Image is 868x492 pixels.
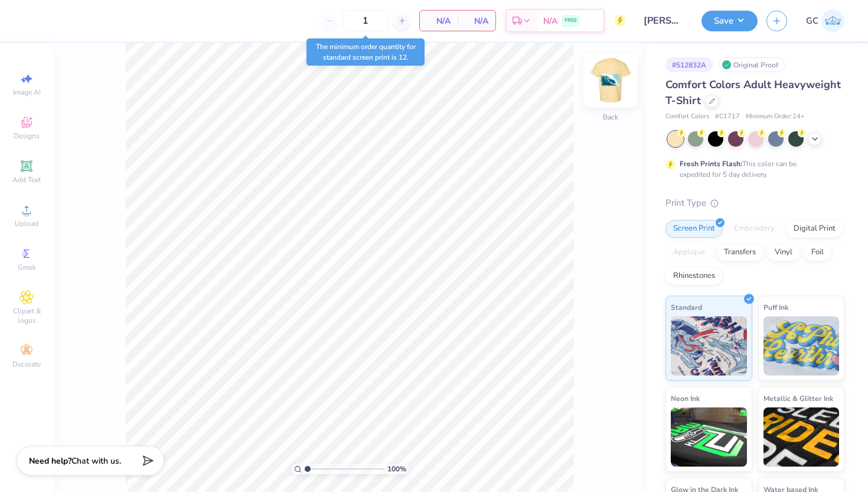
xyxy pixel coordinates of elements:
[763,316,840,376] img: Puff Ink
[603,112,618,122] div: Back
[671,316,747,376] img: Standard
[767,244,800,261] div: Vinyl
[543,15,557,27] span: N/A
[763,392,833,404] span: Metallic & Glitter Ink
[465,15,488,27] span: N/A
[665,267,723,285] div: Rhinestones
[29,455,71,467] strong: Need help?
[804,244,831,261] div: Foil
[806,14,818,28] span: GC
[665,244,713,261] div: Applique
[665,77,841,108] span: Comfort Colors Adult Heavyweight T-Shirt
[671,301,702,313] span: Standard
[665,57,713,72] div: # 512832A
[786,220,843,238] div: Digital Print
[665,112,709,122] span: Comfort Colors
[587,57,634,104] img: Back
[6,306,47,325] span: Clipart & logos
[665,220,723,238] div: Screen Print
[701,11,758,31] button: Save
[763,301,788,313] span: Puff Ink
[564,17,577,25] span: FREE
[746,112,805,122] span: Minimum Order: 24 +
[306,38,425,66] div: The minimum order quantity for standard screen print is 12.
[12,360,41,369] span: Decorate
[71,455,121,467] span: Chat with us.
[671,407,747,467] img: Neon Ink
[821,9,844,33] img: George Charles
[14,131,40,141] span: Designs
[18,263,36,272] span: Greek
[13,88,41,97] span: Image AI
[806,9,844,33] a: GC
[12,175,41,184] span: Add Text
[680,159,742,169] strong: Fresh Prints Flash:
[671,392,700,404] span: Neon Ink
[387,464,406,474] span: 100 %
[715,112,740,122] span: # C1717
[680,158,825,180] div: This color can be expedited for 5 day delivery.
[716,244,763,261] div: Transfers
[427,15,451,27] span: N/A
[665,196,844,210] div: Print Type
[15,219,38,228] span: Upload
[635,9,693,33] input: Untitled Design
[726,220,782,238] div: Embroidery
[342,10,389,31] input: – –
[763,407,840,467] img: Metallic & Glitter Ink
[719,57,785,72] div: Original Proof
